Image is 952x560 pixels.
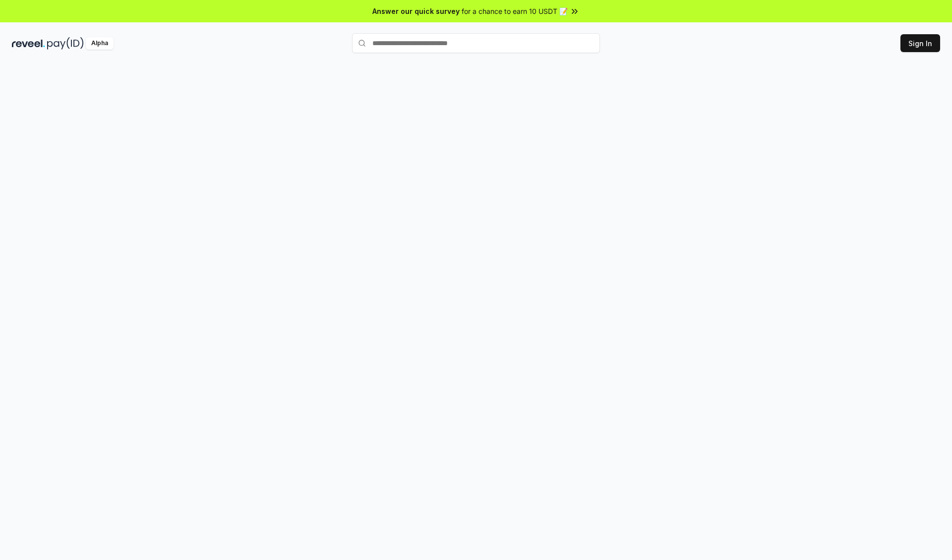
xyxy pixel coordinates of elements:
span: Answer our quick survey [372,6,460,16]
div: Alpha [86,37,114,50]
button: Sign In [900,34,940,52]
span: for a chance to earn 10 USDT 📝 [462,6,568,16]
img: reveel_dark [12,37,45,50]
img: pay_id [47,37,84,50]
